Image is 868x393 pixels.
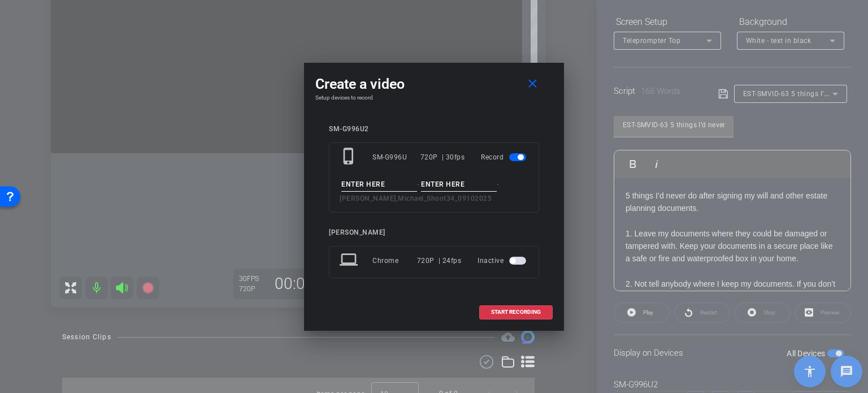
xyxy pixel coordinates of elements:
mat-icon: phone_iphone [340,147,360,167]
div: Record [481,147,528,167]
div: Create a video [315,74,553,94]
div: [PERSON_NAME] [329,228,539,237]
span: [PERSON_NAME],Michael_Shoot34_09102025 [340,195,492,202]
input: ENTER HERE [421,178,497,192]
div: SM-G996U2 [329,125,539,133]
mat-icon: laptop [340,251,360,271]
div: Chrome [372,251,417,271]
div: Inactive [478,251,528,271]
div: SM-G996U [372,147,420,167]
span: - [417,180,420,188]
div: 720P | 30fps [420,147,465,167]
span: - [497,180,500,188]
span: START RECORDING [491,309,541,315]
div: 720P | 24fps [417,251,462,271]
input: ENTER HERE [341,178,417,192]
mat-icon: close [526,77,540,91]
h4: Setup devices to record [315,94,553,101]
button: START RECORDING [479,305,553,319]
